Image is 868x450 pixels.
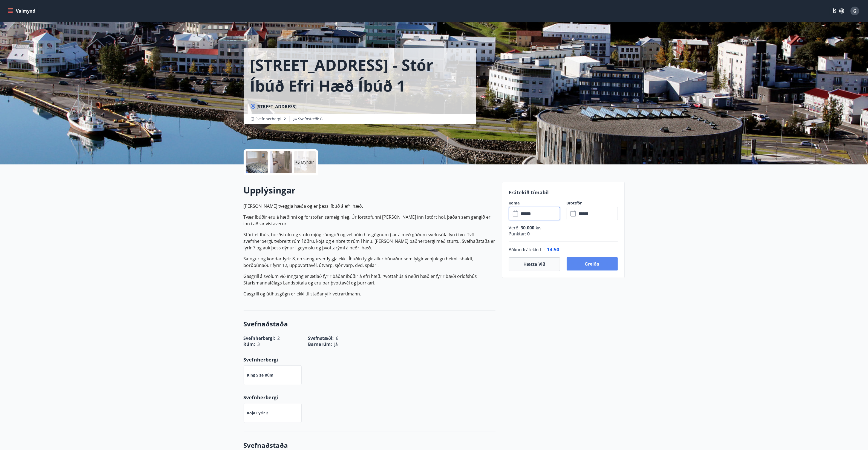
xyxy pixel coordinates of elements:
button: Greiða [567,257,618,270]
p: Svefnherbergi [244,394,495,401]
button: G [848,4,861,18]
span: 50 [554,246,560,253]
h1: [STREET_ADDRESS] - Stór íbúð efri hæð íbúð 1 [250,54,470,96]
span: 0 [526,231,530,237]
p: King Size rúm [247,372,274,378]
p: Verð : [509,225,618,231]
p: +5 Myndir [296,160,314,165]
p: Gasgrill og útihúsgögn er ekki til staðar yfir vetrartímann. [244,290,495,297]
p: Tvær íbúðir eru á hæðinni og forstofan sameiginleg. Úr forstofunni [PERSON_NAME] inn í stórt hol,... [244,214,495,227]
h3: Svefnaðstaða [244,441,495,450]
span: Bókun frátekin til : [509,246,545,253]
p: Punktar : [509,231,618,237]
span: Svefnstæði : [298,116,323,122]
p: Koja fyrir 2 [247,410,269,416]
button: menu [7,6,38,16]
span: G [853,8,857,14]
h3: Svefnaðstaða [244,319,495,329]
label: Koma [509,200,560,206]
p: Gasgrill á svölum við inngang er ætlað fyrir báðar íbúðir á efri hæð. Þvottahús á neðri hæð er fy... [244,273,495,286]
button: Hætta við [509,257,560,271]
span: [STREET_ADDRESS] [257,104,297,110]
p: [PERSON_NAME] tveggja hæða og er þessi íbúð á efri hæð. [244,203,495,209]
button: ÍS [830,6,847,16]
span: Rúm : [244,341,255,347]
span: Já [334,341,338,347]
span: 6 [321,116,323,121]
p: Sængur og koddar fyrir 8, en sængurver fylgja ekki. Íbúðin fylgir allur búnaður sem fylgir venjul... [244,255,495,269]
span: 30.000 kr. [520,225,542,231]
p: Frátekið tímabil [509,189,618,196]
label: Brottför [567,200,618,206]
span: 3 [258,341,260,347]
p: Svefnherbergi [244,356,495,363]
span: 14 : [547,246,554,253]
p: Stórt eldhús, borðstofu og stofu mjög rúmgóð og vel búin húsgögnum þar á með góðum svefnsófa fyrr... [244,231,495,251]
span: Svefnherbergi : [256,116,286,122]
span: Barnarúm : [308,341,332,347]
h2: Upplýsingar [244,184,495,196]
span: 2 [284,116,286,121]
